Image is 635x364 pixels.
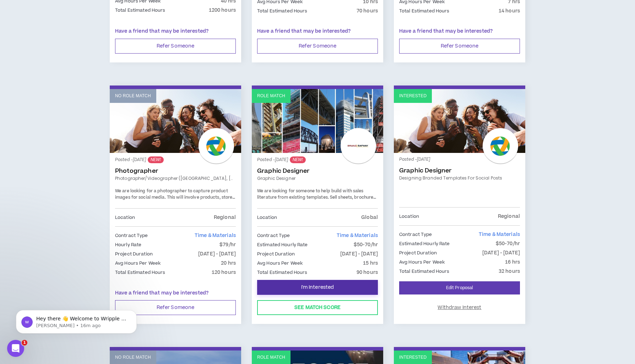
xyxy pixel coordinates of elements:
[148,156,164,163] sup: NEW!
[257,28,378,35] p: Have a friend that may be interested?
[399,167,520,174] a: Graphic Designer
[257,175,378,182] a: Graphic Designer
[354,241,378,249] p: $50-70/hr
[499,268,520,275] p: 32 hours
[499,7,520,15] p: 14 hours
[399,28,520,35] p: Have a friend that may be interested?
[257,250,295,258] p: Project Duration
[399,281,520,294] a: Edit Proposal
[337,232,378,239] span: Time & Materials
[357,269,378,276] p: 90 hours
[115,269,165,276] p: Total Estimated Hours
[115,289,236,297] p: Have a friend that may be interested?
[212,269,236,276] p: 120 hours
[195,232,236,239] span: Time & Materials
[115,39,236,54] button: Refer Someone
[498,213,520,220] p: Regional
[399,300,520,315] button: Withdraw Interest
[340,250,378,258] p: [DATE] - [DATE]
[399,249,437,257] p: Project Duration
[221,259,236,267] p: 20 hrs
[482,249,520,257] p: [DATE] - [DATE]
[110,89,241,153] a: No Role Match
[357,7,378,15] p: 70 hours
[257,188,378,213] span: We are looking for someone to help build with sales literature from existing templates. Sell shee...
[257,39,378,54] button: Refer Someone
[257,93,285,99] p: Role Match
[257,156,378,163] p: Posted - [DATE]
[115,28,236,35] p: Have a friend that may be interested?
[115,300,236,315] button: Refer Someone
[361,214,378,221] p: Global
[115,175,236,182] a: Photographer/Videographer ([GEOGRAPHIC_DATA], [GEOGRAPHIC_DATA])
[115,241,141,249] p: Hourly Rate
[115,167,236,175] a: Photographer
[399,268,450,275] p: Total Estimated Hours
[115,188,228,200] span: We are looking for a photographer to capture product images for social media.
[257,269,308,276] p: Total Estimated Hours
[115,354,151,361] p: No Role Match
[209,6,236,14] p: 1200 hours
[219,241,236,249] p: $79/hr
[399,175,520,181] a: Designing branded templates for social posts
[399,354,427,361] p: Interested
[257,167,378,175] a: Graphic Designer
[7,340,24,357] iframe: Intercom live chat
[257,241,308,249] p: Estimated Hourly Rate
[257,280,378,295] button: I'm Interested
[363,259,378,267] p: 15 hrs
[399,231,432,238] p: Contract Type
[115,214,135,221] p: Location
[399,258,445,266] p: Avg Hours Per Week
[399,7,450,15] p: Total Estimated Hours
[115,232,148,239] p: Contract Type
[257,7,308,15] p: Total Estimated Hours
[252,89,383,153] a: Role Match
[115,194,235,207] span: This will involve products, store imagery and customer interactions.
[257,259,303,267] p: Avg Hours Per Week
[115,93,151,99] p: No Role Match
[394,89,525,153] a: Interested
[115,6,165,14] p: Total Estimated Hours
[399,240,450,248] p: Estimated Hourly Rate
[301,284,334,291] span: I'm Interested
[214,214,236,221] p: Regional
[438,304,481,311] span: Withdraw Interest
[496,240,520,248] p: $50-70/hr
[257,214,277,221] p: Location
[290,156,306,163] sup: NEW!
[257,354,285,361] p: Role Match
[399,39,520,54] button: Refer Someone
[257,300,378,315] button: See Match Score
[479,231,520,238] span: Time & Materials
[257,232,290,239] p: Contract Type
[399,93,427,99] p: Interested
[115,156,236,163] p: Posted - [DATE]
[115,250,153,258] p: Project Duration
[399,156,520,163] p: Posted - [DATE]
[5,295,147,345] iframe: Intercom notifications message
[505,258,520,266] p: 16 hrs
[22,340,27,346] span: 1
[198,250,236,258] p: [DATE] - [DATE]
[399,213,419,220] p: Location
[115,259,161,267] p: Avg Hours Per Week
